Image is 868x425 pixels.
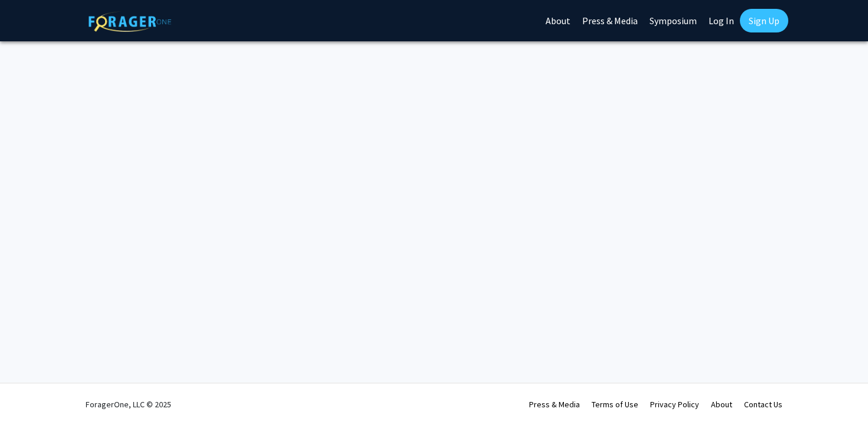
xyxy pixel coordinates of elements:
a: Terms of Use [592,399,638,410]
a: Press & Media [529,399,580,410]
a: Sign Up [740,9,788,32]
a: About [711,399,732,410]
a: Contact Us [744,399,782,410]
div: ForagerOne, LLC © 2025 [86,384,171,425]
img: ForagerOne Logo [89,11,171,32]
a: Privacy Policy [650,399,699,410]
